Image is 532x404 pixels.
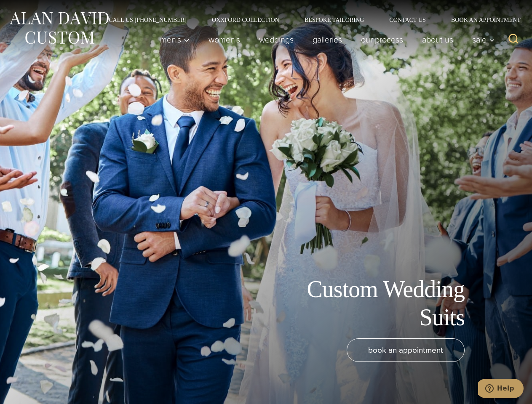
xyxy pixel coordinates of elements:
a: Oxxford Collection [199,17,292,23]
img: Alan David Custom [8,9,110,47]
a: Contact Us [377,17,438,23]
iframe: Opens a widget where you can chat to one of our agents [478,379,524,400]
a: Call Us [PHONE_NUMBER] [96,17,199,23]
span: book an appointment [368,344,443,356]
a: Women’s [199,31,250,48]
nav: Secondary Navigation [96,17,524,23]
a: Bespoke Tailoring [292,17,377,23]
a: Galleries [303,31,352,48]
nav: Primary Navigation [151,31,500,48]
a: About Us [413,31,463,48]
a: Our Process [352,31,413,48]
a: Book an Appointment [438,17,524,23]
a: weddings [250,31,303,48]
a: book an appointment [347,338,465,362]
h1: Custom Wedding Suits [275,275,465,332]
button: Sale sub menu toggle [463,31,500,48]
button: Men’s sub menu toggle [151,31,199,48]
button: View Search Form [503,29,524,50]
